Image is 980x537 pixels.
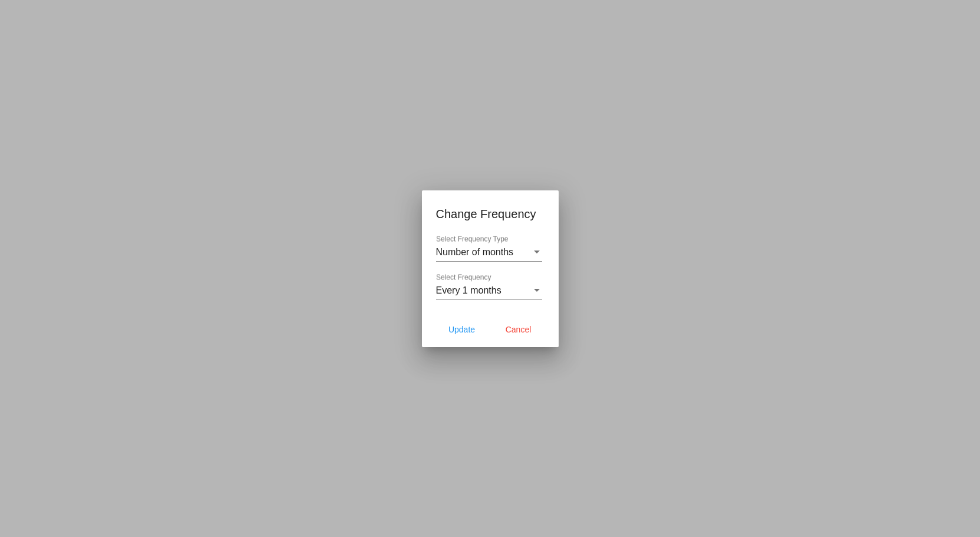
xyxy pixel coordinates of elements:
h1: Change Frequency [436,205,545,223]
button: Cancel [493,319,545,340]
button: Update [436,319,488,340]
span: Number of months [436,247,514,257]
mat-select: Select Frequency [436,285,542,296]
mat-select: Select Frequency Type [436,247,542,258]
span: Every 1 months [436,285,501,295]
span: Update [448,325,475,334]
span: Cancel [506,325,532,334]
